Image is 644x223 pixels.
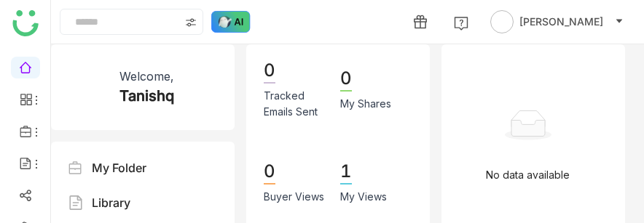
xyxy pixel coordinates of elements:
[454,16,468,31] img: help.svg
[340,160,352,185] div: 1
[340,189,387,205] div: My Views
[119,68,173,85] div: Welcome,
[211,11,251,33] img: ask-buddy-hover.svg
[92,159,146,177] div: My Folder
[264,160,275,185] div: 0
[340,96,391,112] div: My Shares
[486,167,570,183] p: No data available
[119,85,174,107] div: Tanishq
[490,10,514,33] img: avatar
[264,189,324,205] div: Buyer Views
[68,68,108,107] img: 671209acaf585a2378d5d1f7
[340,67,352,92] div: 0
[264,59,275,84] div: 0
[487,10,627,33] button: [PERSON_NAME]
[264,88,326,120] div: Tracked Emails Sent
[519,14,603,30] span: [PERSON_NAME]
[12,10,39,36] img: logo
[92,194,130,211] div: Library
[185,17,197,28] img: search-type.svg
